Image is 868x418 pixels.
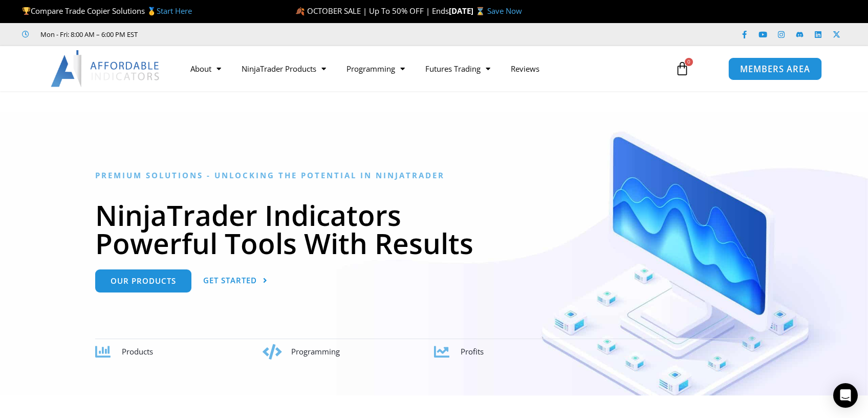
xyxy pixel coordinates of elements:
a: Start Here [157,6,192,16]
span: Mon - Fri: 8:00 AM – 6:00 PM EST [38,28,138,40]
span: Profits [461,346,484,357]
div: Open Intercom Messenger [833,383,858,408]
span: 0 [685,58,693,66]
a: Get Started [203,269,268,292]
img: 🏆 [23,7,30,15]
a: Reviews [501,57,550,80]
h6: Premium Solutions - Unlocking the Potential in NinjaTrader [95,171,773,180]
span: 🍂 OCTOBER SALE | Up To 50% OFF | Ends [295,6,449,16]
img: LogoAI | Affordable Indicators – NinjaTrader [51,50,161,87]
strong: [DATE] ⌛ [449,6,487,16]
nav: Menu [180,57,663,80]
span: MEMBERS AREA [740,65,810,73]
a: Futures Trading [415,57,501,80]
a: 0 [660,54,705,83]
h1: NinjaTrader Indicators Powerful Tools With Results [95,201,773,257]
span: Our Products [111,277,176,285]
a: About [180,57,231,80]
span: Compare Trade Copier Solutions 🥇 [22,6,192,16]
a: Save Now [487,6,522,16]
a: Programming [336,57,415,80]
a: Our Products [95,269,191,292]
a: MEMBERS AREA [728,57,821,80]
span: Products [122,346,153,357]
span: Get Started [203,277,257,284]
span: Programming [291,346,340,357]
iframe: Customer reviews powered by Trustpilot [152,29,306,39]
a: NinjaTrader Products [231,57,336,80]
